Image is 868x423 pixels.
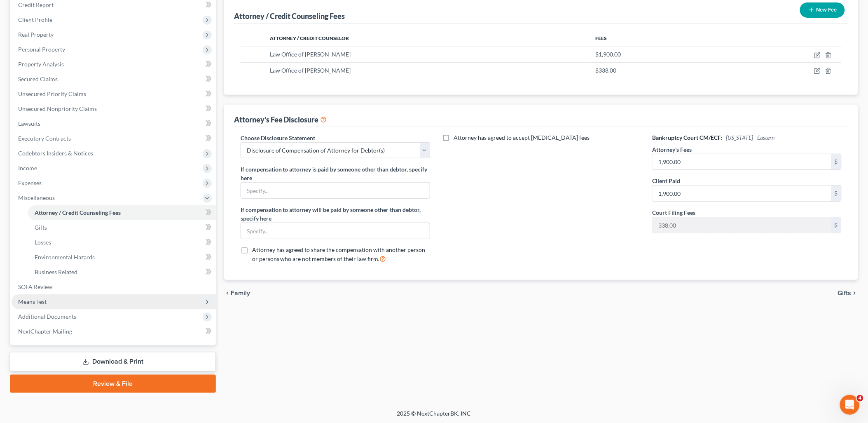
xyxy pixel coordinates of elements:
span: Secured Claims [18,75,58,82]
input: 0.00 [653,154,831,170]
span: Unsecured Nonpriority Claims [18,105,97,112]
span: Attorney / Credit Counseling Fees [35,209,121,216]
button: chevron_left Family [224,290,250,296]
span: Lawsuits [18,120,40,127]
span: 4 [857,395,863,402]
span: Expenses [18,179,42,186]
a: Download & Print [10,352,216,371]
span: Gifts [838,290,852,296]
label: Attorney's Fees [652,145,692,154]
div: Attorney's Fee Disclosure [234,115,327,125]
a: Losses [28,235,216,250]
h6: Bankruptcy Court CM/ECF: [652,134,842,142]
span: Credit Report [18,1,54,8]
span: Miscellaneous [18,194,55,201]
div: $ [831,154,841,170]
span: Attorney / Credit Counselor [270,35,349,41]
label: Client Paid [652,176,680,185]
span: Executory Contracts [18,135,71,142]
span: Personal Property [18,46,65,53]
span: Unsecured Priority Claims [18,90,86,97]
iframe: Intercom live chat [840,395,860,415]
label: Choose Disclosure Statement [241,134,316,142]
a: Unsecured Priority Claims [12,87,216,101]
a: Executory Contracts [12,131,216,146]
span: Law Office of [PERSON_NAME] [270,67,351,74]
span: Property Analysis [18,61,64,68]
input: 0.00 [653,217,831,233]
span: Attorney has agreed to accept [MEDICAL_DATA] fees [454,134,590,141]
span: Business Related [35,268,77,275]
span: SOFA Review [18,283,52,290]
a: Review & File [10,375,216,393]
span: Losses [35,239,51,246]
div: Attorney / Credit Counseling Fees [234,11,345,21]
span: Income [18,164,37,172]
span: Attorney has agreed to share the compensation with another person or persons who are not members ... [252,246,426,262]
input: Specify... [241,223,430,239]
a: NextChapter Mailing [12,324,216,339]
span: Family [231,290,250,296]
span: Codebtors Insiders & Notices [18,150,93,157]
input: Specify... [241,183,430,198]
input: 0.00 [653,186,831,201]
span: Client Profile [18,16,52,23]
span: Environmental Hazards [35,254,95,261]
span: Law Office of [PERSON_NAME] [270,51,351,58]
span: Additional Documents [18,313,76,320]
button: New Fee [800,2,845,18]
a: Environmental Hazards [28,250,216,265]
button: Gifts chevron_right [838,290,858,296]
a: SOFA Review [12,280,216,294]
div: $ [831,217,841,233]
span: [US_STATE] - Eastern [726,134,774,141]
a: Business Related [28,265,216,280]
a: Unsecured Nonpriority Claims [12,101,216,116]
label: If compensation to attorney will be paid by someone other than debtor, specify here [241,205,430,223]
span: Gifts [35,224,47,231]
a: Gifts [28,220,216,235]
label: If compensation to attorney is paid by someone other than debtor, specify here [241,165,430,182]
span: Fees [595,35,607,41]
a: Attorney / Credit Counseling Fees [28,205,216,220]
span: Real Property [18,31,54,38]
a: Secured Claims [12,72,216,87]
span: $1,900.00 [595,51,621,58]
span: NextChapter Mailing [18,328,72,335]
i: chevron_right [852,290,858,296]
label: Court Filing Fees [652,208,695,217]
i: chevron_left [224,290,231,296]
div: $ [831,186,841,201]
span: $338.00 [595,67,616,74]
a: Lawsuits [12,116,216,131]
span: Means Test [18,298,47,305]
a: Property Analysis [12,57,216,72]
